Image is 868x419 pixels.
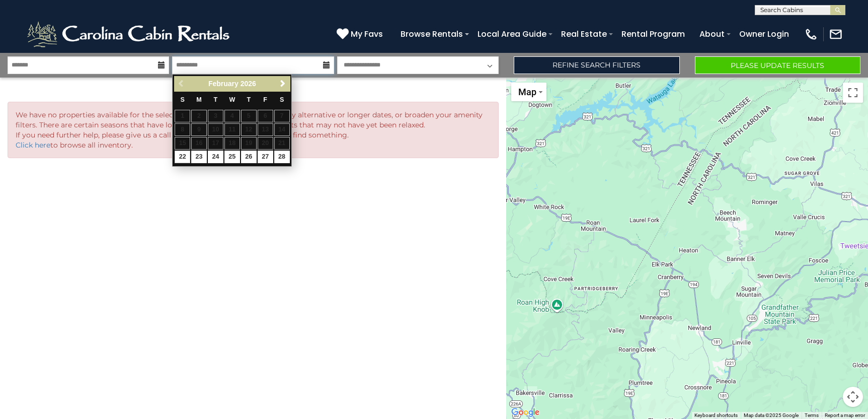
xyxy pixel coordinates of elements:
a: 24 [208,151,223,163]
span: 2026 [241,80,256,88]
a: Browse Rentals [396,25,468,43]
a: Terms (opens in new tab) [805,412,819,418]
a: 23 [191,151,207,163]
a: Real Estate [556,25,612,43]
span: My Favs [351,28,383,40]
a: Owner Login [734,25,794,43]
img: White-1-2.png [25,19,234,49]
span: Wednesday [229,96,235,103]
a: Click here [16,141,50,150]
a: Report a map error [825,412,865,418]
span: Tuesday [214,96,218,103]
span: Map data ©2025 Google [744,412,799,418]
img: mail-regular-white.png [829,27,843,41]
a: Rental Program [616,25,690,43]
a: Local Area Guide [472,25,551,43]
a: 26 [241,151,257,163]
a: 27 [258,151,273,163]
a: 22 [175,151,190,163]
a: Open this area in Google Maps (opens a new window) [509,406,542,419]
button: Change map style [511,83,546,101]
img: phone-regular-white.png [804,27,818,41]
span: February [208,80,239,88]
button: Keyboard shortcuts [694,412,738,419]
a: About [694,25,730,43]
button: Map camera controls [843,387,863,407]
span: Saturday [280,96,284,103]
a: 28 [274,151,290,163]
a: 25 [224,151,240,163]
img: Google [509,406,542,419]
span: Friday [263,96,267,103]
span: Thursday [247,96,251,103]
button: Toggle fullscreen view [843,83,863,103]
button: Please Update Results [695,56,860,74]
span: Next [279,80,287,88]
span: Sunday [180,96,184,103]
a: My Favs [337,28,385,41]
span: Monday [196,96,202,103]
span: Map [518,87,536,97]
p: We have no properties available for the selected dates and amenities. Please try alternative or l... [16,110,491,150]
a: Refine Search Filters [514,56,679,74]
a: Next [276,78,289,90]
